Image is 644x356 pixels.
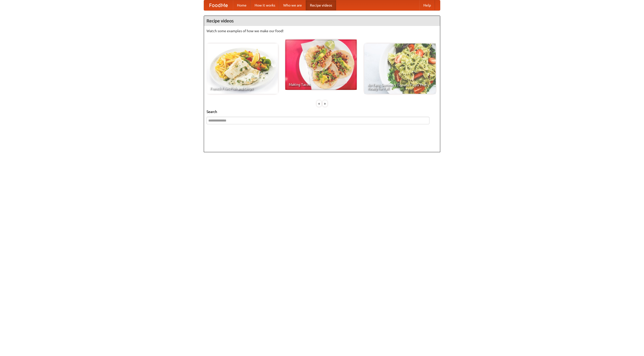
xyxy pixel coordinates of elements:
[204,0,233,10] a: FoodMe
[207,109,437,114] h5: Search
[279,0,306,10] a: Who we are
[207,28,437,33] p: Watch some examples of how we make our food!
[289,83,353,86] span: Making Tacos
[233,0,251,10] a: Home
[368,83,432,90] span: An Easy, Summery Tomato Pasta That's Ready for Fall
[419,0,435,10] a: Help
[207,44,278,94] a: French Fries Fish and Chips
[306,0,336,10] a: Recipe videos
[317,100,321,107] div: «
[364,44,436,94] a: An Easy, Summery Tomato Pasta That's Ready for Fall
[323,100,327,107] div: »
[251,0,279,10] a: How it works
[210,87,274,90] span: French Fries Fish and Chips
[285,39,357,90] a: Making Tacos
[204,16,440,26] h4: Recipe videos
